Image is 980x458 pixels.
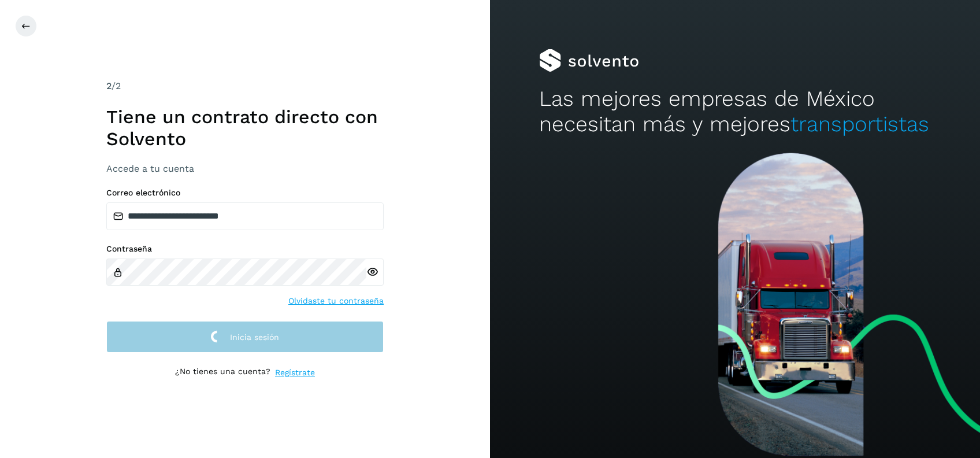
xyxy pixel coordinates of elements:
button: Inicia sesión [106,321,384,353]
h1: Tiene un contrato directo con Solvento [106,106,384,150]
p: ¿No tienes una cuenta? [175,367,270,379]
div: /2 [106,79,384,93]
h3: Accede a tu cuenta [106,163,384,174]
a: Olvidaste tu contraseña [288,295,384,307]
label: Contraseña [106,244,384,254]
label: Correo electrónico [106,188,384,198]
a: Regístrate [275,367,315,379]
span: transportistas [790,112,929,136]
span: 2 [106,80,112,91]
span: Inicia sesión [230,333,279,341]
h2: Las mejores empresas de México necesitan más y mejores [539,86,931,138]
